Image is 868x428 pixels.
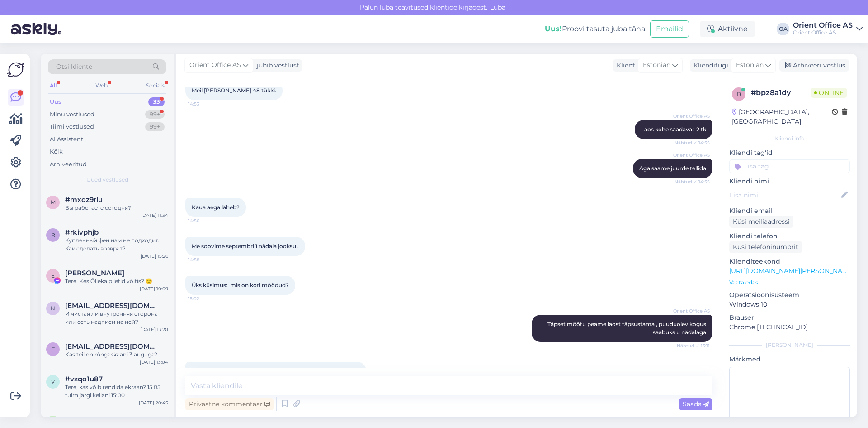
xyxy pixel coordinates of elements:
[729,216,793,228] div: Küsi meiliaadressi
[188,101,222,107] span: 14:53
[673,113,710,120] span: Orient Office AS
[192,368,358,383] span: Tänan, see on hea info. Aga saate [PERSON_NAME] sügav on [PERSON_NAME]. Oluline, et vähemalt 10 cm.
[676,342,710,349] span: Nähtud ✓ 15:11
[736,60,764,70] span: Estonian
[185,398,274,410] div: Privaatne kommentaar
[192,87,276,94] span: Meil [PERSON_NAME] 48 tükki.
[690,61,728,70] div: Klienditugi
[65,204,168,212] div: Вы работаете сегодня?
[729,206,850,216] p: Kliendi email
[729,300,850,309] p: Windows 10
[65,383,168,399] div: Tere, kas võib rendida ekraan? 15.05 tulrn järgi kellani 15:00
[145,122,165,131] div: 99+
[141,253,168,260] div: [DATE] 15:26
[65,375,103,383] span: #vzqo1u87
[793,22,863,36] a: Orient Office ASOrient Office AS
[65,196,103,204] span: #mxoz9rlu
[675,178,710,185] span: Nähtud ✓ 14:55
[683,400,709,408] span: Saada
[65,236,168,253] div: Купленный фен нам не подходит. Как сделать возврат?
[86,176,128,184] span: Uued vestlused
[192,243,299,250] span: Me soovime septembri 1 nädala jooksul.
[811,88,847,98] span: Online
[50,147,63,156] div: Kõik
[51,305,55,312] span: n
[140,326,168,333] div: [DATE] 13:20
[729,135,850,143] div: Kliendi info
[145,110,165,119] div: 99+
[545,24,646,34] div: Proovi tasuta juba täna:
[729,257,850,266] p: Klienditeekond
[547,321,708,336] span: Täpset mõõtu peame laost täpsustama , puuduolev kogus saabuks u nädalaga
[779,59,849,72] div: Arhiveeri vestlus
[65,228,99,236] span: #rkivphjb
[675,139,710,146] span: Nähtud ✓ 14:55
[729,177,850,186] p: Kliendi nimi
[139,399,168,406] div: [DATE] 20:45
[253,61,299,70] div: juhib vestlust
[729,159,850,173] input: Lisa tag
[639,165,706,172] span: Aga saame juurde tellida
[188,256,222,263] span: 14:58
[729,241,802,253] div: Küsi telefoninumbrit
[729,313,850,322] p: Brauser
[650,20,689,38] button: Emailid
[51,231,55,238] span: r
[65,269,124,277] span: Eva-Maria Virnas
[65,342,159,351] span: timakova.katrin@gmail.com
[751,87,811,98] div: # bpz8a1dy
[729,148,850,158] p: Kliendi tag'id
[7,61,24,78] img: Askly Logo
[732,107,832,126] div: [GEOGRAPHIC_DATA], [GEOGRAPHIC_DATA]
[487,3,508,11] span: Luba
[51,378,55,385] span: v
[51,272,55,279] span: E
[50,160,87,169] div: Arhiveeritud
[729,322,850,332] p: Chrome [TECHNICAL_ID]
[673,308,710,314] span: Orient Office AS
[140,285,168,292] div: [DATE] 10:09
[50,122,94,131] div: Tiimi vestlused
[673,152,710,159] span: Orient Office AS
[51,199,56,206] span: m
[65,351,168,359] div: Kas teil on rõngaskaani 3 auguga?
[192,204,240,211] span: Kaua aega läheb?
[545,24,562,33] b: Uus!
[729,267,854,275] a: [URL][DOMAIN_NAME][PERSON_NAME]
[729,231,850,241] p: Kliendi telefon
[700,21,755,37] div: Aktiivne
[730,190,840,200] input: Lisa nimi
[777,23,789,35] div: OA
[50,97,61,106] div: Uus
[141,212,168,219] div: [DATE] 11:34
[94,80,109,91] div: Web
[613,61,635,70] div: Klient
[65,416,134,424] span: Audu Gombi Gombi
[189,60,241,70] span: Orient Office AS
[65,277,168,285] div: Tere. Kes Õlleka piletid võitis? 🙂
[65,302,159,310] span: natalyamam3@gmail.com
[48,80,58,91] div: All
[144,80,166,91] div: Socials
[50,110,94,119] div: Minu vestlused
[729,355,850,364] p: Märkmed
[188,295,222,302] span: 15:02
[793,29,853,36] div: Orient Office AS
[729,279,850,287] p: Vaata edasi ...
[52,346,55,352] span: t
[793,22,853,29] div: Orient Office AS
[65,310,168,326] div: И чистая ли внутренняя сторона или есть надписи на ней?
[729,290,850,300] p: Operatsioonisüsteem
[729,341,850,349] div: [PERSON_NAME]
[148,97,165,106] div: 33
[140,359,168,365] div: [DATE] 13:04
[188,217,222,224] span: 14:56
[50,135,83,144] div: AI Assistent
[643,60,670,70] span: Estonian
[641,126,706,133] span: Laos kohe saadaval: 2 tk
[56,62,92,72] span: Otsi kliente
[192,282,289,289] span: Üks küsimus: mis on koti mõõdud?
[737,91,741,97] span: b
